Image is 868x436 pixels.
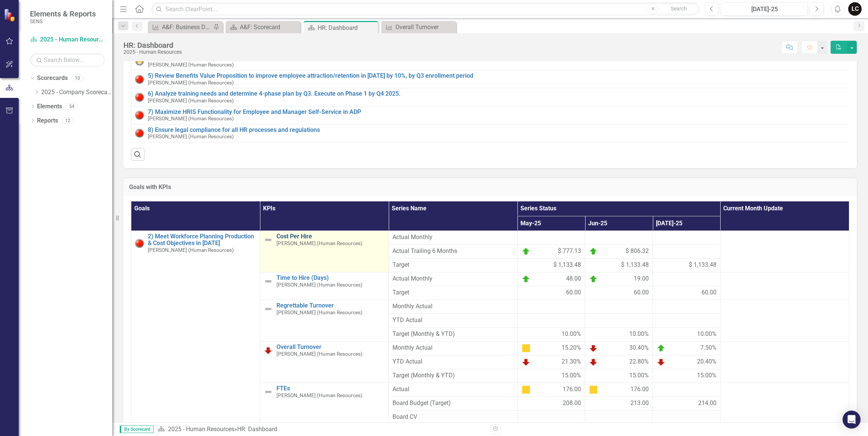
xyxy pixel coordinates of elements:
td: Double-Click to Edit [720,341,849,383]
small: [PERSON_NAME] (Human Resources) [148,98,234,103]
img: Yellow: At Risk/Needs Attention [135,57,144,66]
td: Double-Click to Edit [653,245,721,259]
a: 2025 - Human Resources [168,426,234,433]
span: Target [392,261,513,269]
td: Double-Click to Edit [517,369,585,383]
span: 214.00 [698,399,716,408]
img: Red: Critical Issues/Off-Track [135,111,144,120]
span: 60.00 [702,288,716,297]
td: Double-Click to Edit [517,245,585,259]
small: SENS [30,18,96,24]
div: HR: Dashboard [318,23,376,33]
span: 10.00% [629,330,649,338]
small: [PERSON_NAME] (Human Resources) [148,62,234,68]
span: YTD Actual [392,358,513,366]
td: Double-Click to Edit Right Click for Context Menu [131,52,854,70]
td: Double-Click to Edit [653,411,721,424]
td: Double-Click to Edit [517,355,585,369]
small: [PERSON_NAME] (Human Resources) [148,247,234,253]
a: A&F: Scorecard [227,22,299,32]
img: Red: Critical Issues/Off-Track [135,129,144,137]
img: Not Defined [264,387,273,396]
td: Double-Click to Edit Right Click for Context Menu [131,88,854,106]
span: 7.50% [700,344,716,353]
td: Double-Click to Edit [585,328,653,341]
td: Double-Click to Edit [653,259,721,272]
div: 12 [62,117,74,124]
a: Cost Per Hire [276,233,385,240]
span: YTD Actual [392,316,513,325]
td: Double-Click to Edit [585,341,653,355]
a: 2025 - Company Scorecard [41,88,112,97]
div: HR: Dashboard [237,426,277,433]
span: 213.00 [630,399,649,408]
img: At Risk [522,385,531,394]
td: Double-Click to Edit [585,397,653,411]
td: Double-Click to Edit [517,411,585,424]
td: Double-Click to Edit [585,314,653,328]
td: Double-Click to Edit [720,231,849,272]
td: Double-Click to Edit [585,245,653,259]
img: At Risk [589,385,598,394]
a: 2025 - Human Resources [30,35,105,44]
img: Red: Critical Issues/Off-Track [135,239,144,248]
span: 19.00 [634,275,649,284]
span: 10.00% [562,330,581,338]
span: By Scorecard [120,426,154,433]
td: Double-Click to Edit [720,272,849,300]
h3: Goals with KPIs [129,184,851,191]
td: Double-Click to Edit [585,286,653,300]
div: Open Intercom Messenger [843,411,861,429]
a: Scorecards [37,74,68,83]
td: Double-Click to Edit [517,397,585,411]
span: Monthly Actual [392,344,513,352]
span: 10.00% [697,330,716,338]
small: [PERSON_NAME] (Human Resources) [148,116,234,121]
img: On Target [589,275,598,284]
td: Double-Click to Edit [720,300,849,341]
img: Below Target [264,346,273,355]
td: Double-Click to Edit [585,300,653,314]
span: 30.40% [629,344,649,353]
td: Double-Click to Edit Right Click for Context Menu [131,231,260,424]
td: Double-Click to Edit [585,231,653,245]
td: Double-Click to Edit [653,286,721,300]
div: 2025 - Human Resources [123,49,182,55]
span: 21.30% [562,358,581,367]
span: Target (Monthly & YTD) [392,330,513,338]
span: $ 1,133.48 [689,261,716,269]
td: Double-Click to Edit [517,328,585,341]
td: Double-Click to Edit [720,383,849,424]
td: Double-Click to Edit Right Click for Context Menu [131,124,854,142]
a: 6) Analyze training needs and determine 4-phase plan by Q3. Execute on Phase 1 by Q4 2025. [148,90,850,97]
span: Board CV [392,413,513,421]
td: Double-Click to Edit [653,328,721,341]
small: [PERSON_NAME] (Human Resources) [276,310,363,315]
span: 176.00 [630,385,649,394]
span: 15.00% [697,371,716,380]
span: 208.00 [563,399,581,408]
img: On Target [522,247,531,256]
span: Target [392,288,513,297]
small: [PERSON_NAME] (Human Resources) [276,351,363,357]
td: Double-Click to Edit [517,286,585,300]
td: Double-Click to Edit [585,272,653,286]
img: Not Defined [264,277,273,286]
div: 54 [66,103,78,109]
span: $ 777.13 [558,247,581,256]
a: Time to Hire (Days) [276,275,385,281]
td: Double-Click to Edit Right Click for Context Menu [260,300,389,341]
td: Double-Click to Edit [585,355,653,369]
img: Below Target [522,358,531,367]
td: Double-Click to Edit [653,355,721,369]
a: 5) Review Benefits Value Proposition to improve employee attraction/retention in [DATE] by 10%, b... [148,72,850,79]
td: Double-Click to Edit [653,397,721,411]
span: 60.00 [634,288,649,297]
button: LC [848,2,862,16]
small: [PERSON_NAME] (Human Resources) [276,241,363,246]
span: 15.20% [562,344,581,353]
a: 4) Review, revise, and execute on business-relevant variable pay compensation structures (Sales, ... [148,55,850,61]
button: Search [660,4,697,14]
td: Double-Click to Edit [585,411,653,424]
small: [PERSON_NAME] (Human Resources) [148,80,234,86]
